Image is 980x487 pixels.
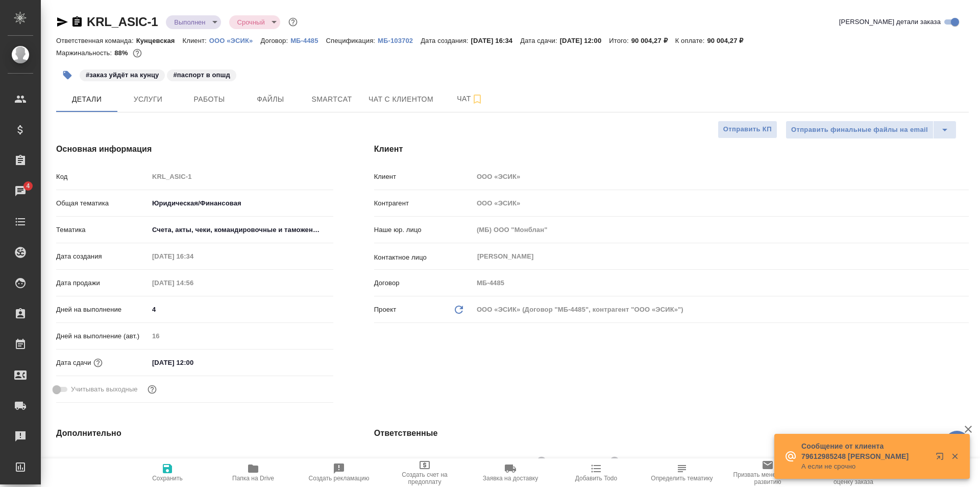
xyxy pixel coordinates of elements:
[707,37,751,44] p: 90 004,27 ₽
[149,453,333,468] input: Пустое поле
[718,121,777,138] button: Отправить КП
[210,458,296,487] button: Папка на Drive
[171,18,208,27] button: Выполнен
[145,383,159,396] button: Выбери, если сб и вс нужно считать рабочими днями для выполнения заказа.
[149,169,333,184] input: Пустое поле
[374,457,473,468] p: Клиентские менеджеры
[944,452,965,461] button: Закрыть
[91,356,105,369] button: Если добавить услуги и заполнить их объемом, то дата рассчитается автоматически
[801,461,929,472] p: А если не срочно
[296,458,382,487] button: Создать рекламацию
[185,93,234,106] span: Работы
[483,475,538,482] span: Заявка на доставку
[125,458,210,487] button: Сохранить
[56,331,149,341] p: Дней на выполнение (авт.)
[229,15,280,29] div: Выполнен
[71,384,138,395] span: Учитывать выходные
[20,181,36,191] span: 4
[152,475,183,482] span: Сохранить
[149,302,333,317] input: ✎ Введи что-нибудь
[56,456,149,466] p: Путь на drive
[473,196,969,211] input: Пустое поле
[286,15,300,29] button: Доп статусы указывают на важность/срочность заказа
[149,329,333,343] input: Пустое поле
[149,275,238,290] input: Пустое поле
[929,446,954,471] button: Открыть в новой вкладке
[786,121,934,139] button: Отправить финальные файлы на email
[149,195,333,212] div: Юридическая/Финансовая
[246,93,295,106] span: Файлы
[560,37,609,44] p: [DATE] 12:00
[56,37,136,44] p: Ответственная команда:
[388,471,461,485] span: Создать счет на предоплату
[56,16,68,28] button: Скопировать ссылку для ЯМессенджера
[575,475,617,482] span: Добавить Todo
[520,37,559,44] p: Дата сдачи:
[166,15,220,29] div: Выполнен
[56,49,114,57] p: Маржинальность:
[731,471,804,485] span: Призвать менеджера по развитию
[56,427,333,439] h4: Дополнительно
[56,143,333,155] h4: Основная информация
[87,15,158,29] a: KRL_ASIC-1
[374,278,473,288] p: Договор
[374,252,473,263] p: Контактное лицо
[786,121,957,139] div: split button
[136,37,183,44] p: Кунцевская
[326,37,378,44] p: Спецификация:
[374,427,969,439] h4: Ответственные
[378,36,421,44] a: МБ-103702
[149,221,333,239] div: Счета, акты, чеки, командировочные и таможенные документы
[79,70,166,79] span: заказ уйдёт на кунцу
[56,172,149,182] p: Код
[473,301,969,318] div: ООО «ЭСИК» (Договор "МБ-4485", контрагент "ООО «ЭСИК»")
[725,458,811,487] button: Призвать менеджера по развитию
[114,49,130,57] p: 88%
[944,431,970,456] button: 🙏
[839,17,941,27] span: [PERSON_NAME] детали заказа
[183,37,209,44] p: Клиент:
[639,458,725,487] button: Определить тематику
[374,225,473,235] p: Наше юр. лицо
[675,37,707,44] p: К оплате:
[651,475,713,482] span: Определить тематику
[149,249,238,264] input: Пустое поле
[553,458,639,487] button: Добавить Todo
[309,475,370,482] span: Создать рекламацию
[476,455,550,468] div: [PERSON_NAME]
[307,93,356,106] span: Smartcat
[56,198,149,208] p: Общая тематика
[473,169,969,184] input: Пустое поле
[374,143,969,155] h4: Клиент
[550,456,612,467] span: [PERSON_NAME]
[232,475,274,482] span: Папка на Drive
[209,37,261,44] p: ООО «ЭСИК»
[149,355,238,370] input: ✎ Введи что-нибудь
[471,93,483,105] svg: Подписаться
[723,124,772,135] span: Отправить КП
[801,441,929,461] p: Сообщение от клиента 79612985248 [PERSON_NAME]
[260,37,290,44] p: Договор:
[369,93,433,106] span: Чат с клиентом
[473,275,969,290] input: Пустое поле
[290,37,326,44] p: МБ-4485
[476,456,539,467] span: [PERSON_NAME]
[609,37,631,44] p: Итого:
[378,37,421,44] p: МБ-103702
[166,70,237,79] span: паспорт в опшд
[550,455,623,468] div: [PERSON_NAME]
[56,305,149,315] p: Дней на выполнение
[446,92,495,105] span: Чат
[209,36,261,44] a: ООО «ЭСИК»
[234,18,268,27] button: Срочный
[290,36,326,44] a: МБ-4485
[56,278,149,288] p: Дата продажи
[124,93,173,106] span: Услуги
[131,47,144,60] button: 8714.55 RUB;
[56,225,149,235] p: Тематика
[421,37,471,44] p: Дата создания:
[631,37,675,44] p: 90 004,27 ₽
[374,198,473,208] p: Контрагент
[471,37,521,44] p: [DATE] 16:34
[382,458,468,487] button: Создать счет на предоплату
